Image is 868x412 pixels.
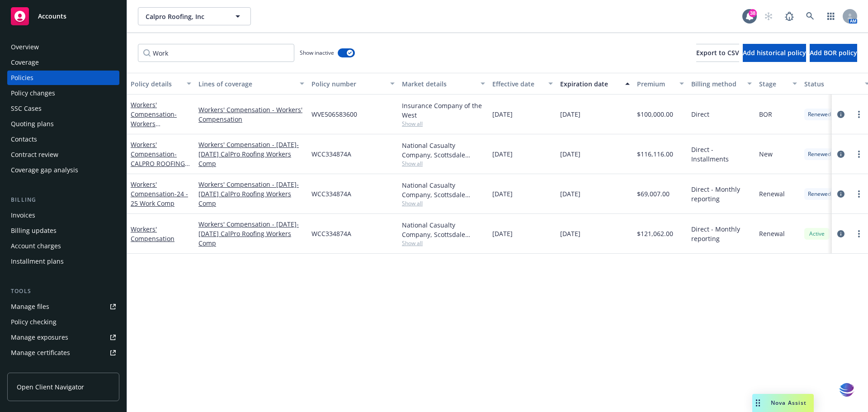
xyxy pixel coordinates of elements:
[810,48,857,57] span: Add BOR policy
[311,189,351,199] span: WCC334874A
[808,230,826,238] span: Active
[560,149,580,159] span: [DATE]
[11,254,64,269] div: Installment plans
[7,86,119,100] a: Policy changes
[11,71,33,85] div: Policies
[780,7,798,25] a: Report a Bug
[854,228,864,239] a: more
[759,149,773,159] span: New
[311,109,357,119] span: WVE506583600
[198,105,304,124] a: Workers' Compensation - Workers' Compensation
[7,195,119,204] div: Billing
[637,229,673,238] span: $121,062.00
[11,299,49,314] div: Manage files
[138,7,251,25] button: Calpro Roofing, Inc
[402,180,485,199] div: National Casualty Company, Scottsdale Insurance Company (Nationwide), Risk Transfer Partners
[11,40,39,54] div: Overview
[696,44,739,62] button: Export to CSV
[854,189,864,199] a: more
[854,149,864,160] a: more
[7,254,119,269] a: Installment plans
[7,208,119,223] a: Invoices
[808,110,831,118] span: Renewed
[131,100,177,137] a: Workers' Compensation
[198,140,304,168] a: Workers' Compensation - [DATE]-[DATE] CalPro Roofing Workers Comp
[633,73,688,95] button: Premium
[7,163,119,177] a: Coverage gap analysis
[11,208,35,223] div: Invoices
[7,330,119,345] a: Manage exposures
[7,315,119,329] a: Policy checking
[11,132,37,147] div: Contacts
[808,190,831,198] span: Renewed
[11,55,39,70] div: Coverage
[198,180,304,208] a: Workers' Compensation - [DATE]-[DATE] CalPro Roofing Workers Comp
[637,189,670,199] span: $69,007.00
[11,346,70,360] div: Manage certificates
[11,315,57,329] div: Policy checking
[402,101,485,120] div: Insurance Company of the West
[839,382,854,398] img: svg+xml;base64,PHN2ZyB3aWR0aD0iMzQiIGhlaWdodD0iMzQiIHZpZXdCb3g9IjAgMCAzNCAzNCIgZmlsbD0ibm9uZSIgeG...
[7,40,119,54] a: Overview
[804,79,859,89] div: Status
[11,101,42,116] div: SSC Cases
[759,109,772,119] span: BOR
[11,239,61,253] div: Account charges
[198,79,294,89] div: Lines of coverage
[402,160,485,167] span: Show all
[835,109,846,120] a: circleInformation
[691,224,752,243] span: Direct - Monthly reporting
[492,229,513,238] span: [DATE]
[7,4,119,29] a: Accounts
[759,7,778,25] a: Start snowing
[7,287,119,296] div: Tools
[402,199,485,207] span: Show all
[138,44,294,62] input: Filter by keyword...
[402,79,475,89] div: Market details
[492,189,513,199] span: [DATE]
[131,140,185,177] a: Workers' Compensation
[752,394,814,412] button: Nova Assist
[688,73,755,95] button: Billing method
[131,225,175,243] a: Workers' Compensation
[696,48,739,57] span: Export to CSV
[637,109,673,119] span: $100,000.00
[560,109,580,119] span: [DATE]
[7,71,119,85] a: Policies
[402,239,485,247] span: Show all
[759,189,785,199] span: Renewal
[492,149,513,159] span: [DATE]
[743,44,806,62] button: Add historical policy
[198,219,304,248] a: Workers' Compensation - [DATE]-[DATE] CalPro Roofing Workers Comp
[308,73,398,95] button: Policy number
[759,79,787,89] div: Stage
[11,163,78,177] div: Coverage gap analysis
[557,73,633,95] button: Expiration date
[11,147,58,162] div: Contract review
[743,48,806,57] span: Add historical policy
[146,12,224,21] span: Calpro Roofing, Inc
[7,299,119,314] a: Manage files
[637,149,673,159] span: $116,116.00
[131,180,188,208] a: Workers' Compensation
[38,13,66,20] span: Accounts
[810,44,857,62] button: Add BOR policy
[7,117,119,131] a: Quoting plans
[17,382,84,392] span: Open Client Navigator
[402,120,485,128] span: Show all
[11,361,57,375] div: Manage claims
[398,73,489,95] button: Market details
[7,223,119,238] a: Billing updates
[854,109,864,120] a: more
[195,73,308,95] button: Lines of coverage
[560,229,580,238] span: [DATE]
[691,79,742,89] div: Billing method
[755,73,801,95] button: Stage
[402,141,485,160] div: National Casualty Company, Scottsdale Insurance Company (Nationwide), Risk Transfer Partners
[131,110,177,137] span: - Workers Compensation
[11,223,57,238] div: Billing updates
[489,73,557,95] button: Effective date
[492,109,513,119] span: [DATE]
[492,79,543,89] div: Effective date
